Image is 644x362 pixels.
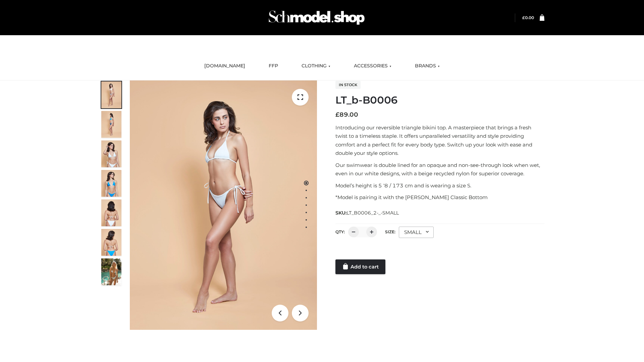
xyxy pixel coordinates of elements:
[101,199,121,226] img: ArielClassicBikiniTop_CloudNine_AzureSky_OW114ECO_7-scaled.jpg
[101,229,121,256] img: ArielClassicBikiniTop_CloudNine_AzureSky_OW114ECO_8-scaled.jpg
[335,111,339,118] span: £
[335,193,544,202] p: *Model is pairing it with the [PERSON_NAME] Classic Bottom
[199,59,250,73] a: [DOMAIN_NAME]
[349,59,396,73] a: ACCESSORIES
[101,258,121,285] img: Arieltop_CloudNine_AzureSky2.jpg
[335,259,385,274] a: Add to cart
[335,209,399,217] span: SKU:
[399,227,434,238] div: SMALL
[335,229,345,234] label: QTY:
[101,111,121,138] img: ArielClassicBikiniTop_CloudNine_AzureSky_OW114ECO_2-scaled.jpg
[522,15,534,20] a: £0.00
[101,140,121,167] img: ArielClassicBikiniTop_CloudNine_AzureSky_OW114ECO_3-scaled.jpg
[264,59,283,73] a: FFP
[297,59,335,73] a: CLOTHING
[335,123,544,158] p: Introducing our reversible triangle bikini top. A masterpiece that brings a fresh twist to a time...
[335,181,544,190] p: Model’s height is 5 ‘8 / 173 cm and is wearing a size S.
[522,15,525,20] span: £
[522,15,534,20] bdi: 0.00
[410,59,445,73] a: BRANDS
[101,81,121,108] img: ArielClassicBikiniTop_CloudNine_AzureSky_OW114ECO_1-scaled.jpg
[130,80,317,330] img: ArielClassicBikiniTop_CloudNine_AzureSky_OW114ECO_1
[385,229,395,234] label: Size:
[101,170,121,197] img: ArielClassicBikiniTop_CloudNine_AzureSky_OW114ECO_4-scaled.jpg
[335,94,544,106] h1: LT_b-B0006
[346,210,399,216] span: LT_B0006_2-_-SMALL
[266,4,367,31] img: Schmodel Admin 964
[335,111,358,118] bdi: 89.00
[335,161,544,178] p: Our swimwear is double lined for an opaque and non-see-through look when wet, even in our white d...
[335,81,361,89] span: In stock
